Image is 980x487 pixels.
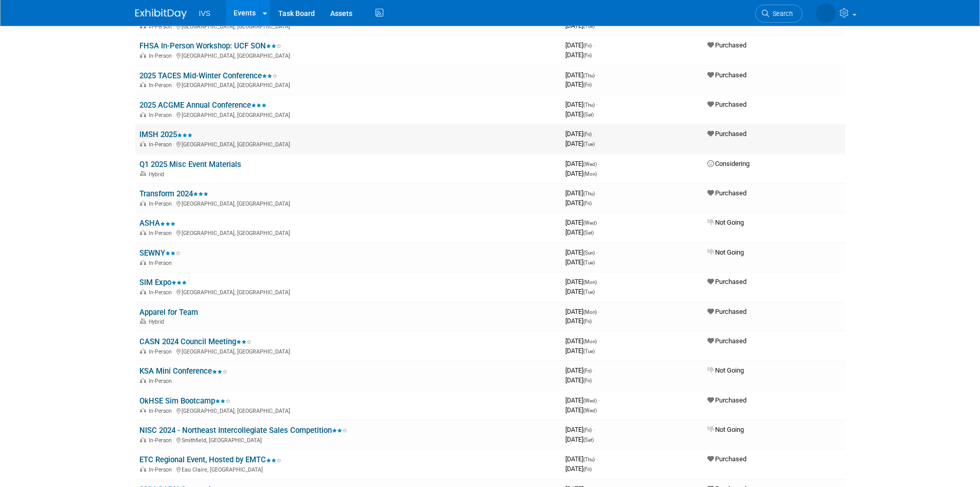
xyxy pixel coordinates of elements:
[149,23,175,30] span: In-Person
[565,455,598,463] span: [DATE]
[593,41,595,49] span: -
[139,219,175,228] a: ASHA
[149,378,175,384] span: In-Person
[140,289,146,294] img: In-Person Event
[583,131,592,137] span: (Fri)
[583,309,597,315] span: (Mon)
[565,426,595,433] span: [DATE]
[583,279,597,285] span: (Mon)
[140,82,146,87] img: In-Person Event
[583,141,595,147] span: (Tue)
[139,288,557,296] div: [GEOGRAPHIC_DATA], [GEOGRAPHIC_DATA]
[565,228,594,236] span: [DATE]
[583,191,595,196] span: (Thu)
[149,318,167,325] span: Hybrid
[598,337,600,345] span: -
[139,41,281,51] a: FHSA In-Person Workshop: UCF SON
[565,100,598,108] span: [DATE]
[598,308,600,315] span: -
[593,130,595,138] span: -
[149,437,175,444] span: In-Person
[565,80,592,88] span: [DATE]
[149,230,175,237] span: In-Person
[565,130,595,138] span: [DATE]
[769,10,793,18] span: Search
[139,435,557,444] div: Smithfield, [GEOGRAPHIC_DATA]
[583,82,592,88] span: (Fri)
[565,219,600,226] span: [DATE]
[707,396,746,404] span: Purchased
[565,71,598,79] span: [DATE]
[583,23,595,29] span: (Tue)
[816,4,835,23] img: Carrie Rhoads
[583,250,595,256] span: (Sun)
[583,466,592,472] span: (Fri)
[140,318,146,324] img: Hybrid Event
[140,112,146,117] img: In-Person Event
[565,248,598,256] span: [DATE]
[583,427,592,433] span: (Fri)
[139,189,208,198] a: Transform 2024
[583,398,597,404] span: (Wed)
[140,171,146,176] img: Hybrid Event
[583,112,594,117] span: (Sat)
[149,53,175,59] span: In-Person
[593,426,595,433] span: -
[583,230,594,236] span: (Sat)
[149,82,175,89] span: In-Person
[583,161,597,167] span: (Wed)
[583,378,592,383] span: (Fri)
[707,426,744,433] span: Not Going
[140,378,146,383] img: In-Person Event
[140,141,146,146] img: In-Person Event
[583,457,595,462] span: (Thu)
[565,110,594,118] span: [DATE]
[565,288,595,295] span: [DATE]
[139,80,557,89] div: [GEOGRAPHIC_DATA], [GEOGRAPHIC_DATA]
[583,53,592,58] span: (Fri)
[140,408,146,413] img: In-Person Event
[139,465,557,473] div: Eau Claire, [GEOGRAPHIC_DATA]
[565,22,595,29] span: [DATE]
[583,348,595,354] span: (Tue)
[565,189,598,197] span: [DATE]
[139,248,181,258] a: SEWNY
[583,289,595,295] span: (Tue)
[139,337,252,346] a: CASN 2024 Council Meeting
[565,465,592,473] span: [DATE]
[707,189,746,197] span: Purchased
[583,318,592,324] span: (Fri)
[565,376,592,384] span: [DATE]
[565,435,594,443] span: [DATE]
[565,347,595,355] span: [DATE]
[565,160,600,167] span: [DATE]
[565,199,592,207] span: [DATE]
[583,171,597,177] span: (Mon)
[140,260,146,265] img: In-Person Event
[139,366,227,376] a: KSA Mini Conference
[565,396,600,404] span: [DATE]
[149,466,175,473] span: In-Person
[140,230,146,235] img: In-Person Event
[139,110,557,119] div: [GEOGRAPHIC_DATA], [GEOGRAPHIC_DATA]
[755,5,803,23] a: Search
[139,130,192,139] a: IMSH 2025
[583,200,592,206] span: (Fri)
[583,408,597,413] span: (Wed)
[139,100,266,110] a: 2025 ACGME Annual Conference
[707,308,746,315] span: Purchased
[707,100,746,108] span: Purchased
[583,43,592,48] span: (Fri)
[139,406,557,414] div: [GEOGRAPHIC_DATA], [GEOGRAPHIC_DATA]
[707,366,744,374] span: Not Going
[149,408,175,414] span: In-Person
[140,200,146,206] img: In-Person Event
[149,348,175,355] span: In-Person
[707,248,744,256] span: Not Going
[707,41,746,49] span: Purchased
[596,248,598,256] span: -
[565,170,597,177] span: [DATE]
[565,278,600,286] span: [DATE]
[583,368,592,374] span: (Fri)
[596,71,598,79] span: -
